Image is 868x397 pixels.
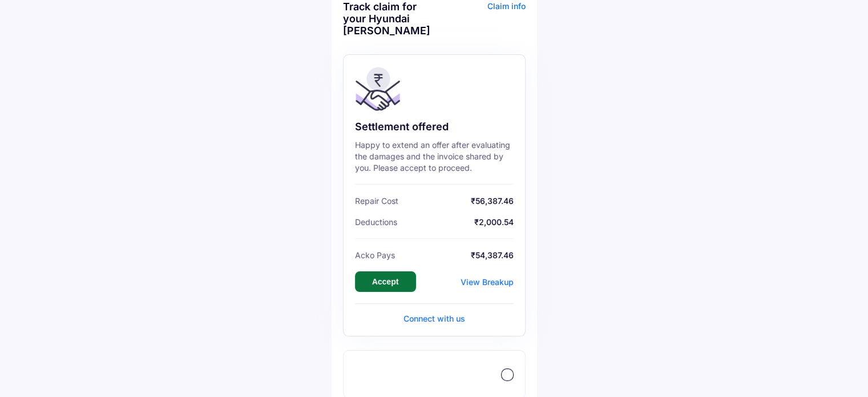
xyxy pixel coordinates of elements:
[355,250,395,260] span: Acko Pays
[401,196,514,206] span: ₹56,387.46
[398,250,514,260] span: ₹54,387.46
[355,217,397,227] span: Deductions
[355,313,514,324] div: Connect with us
[355,120,514,134] div: Settlement offered
[355,139,514,174] div: Happy to extend an offer after evaluating the damages and the invoice shared by you. Please accep...
[343,1,431,37] div: Track claim for your Hyundai [PERSON_NAME]
[355,271,416,292] button: Accept
[355,196,398,206] span: Repair Cost
[400,217,514,227] span: ₹2,000.54
[437,1,526,45] div: Claim info
[461,277,514,287] div: View Breakup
